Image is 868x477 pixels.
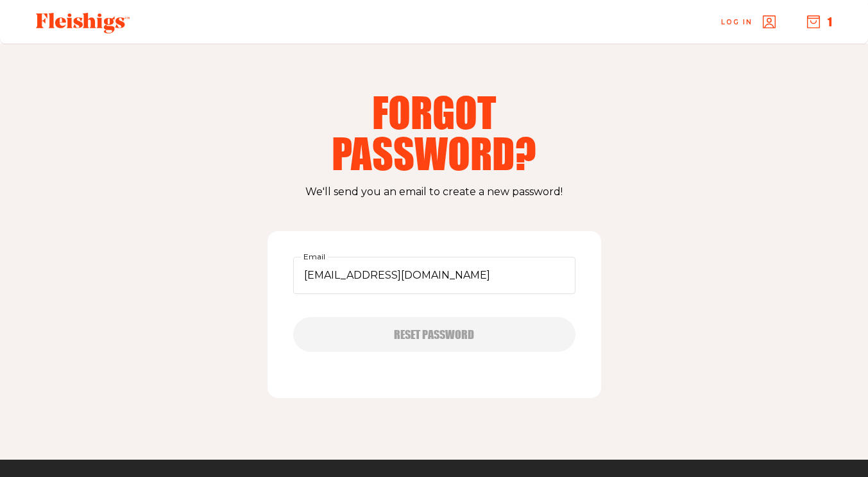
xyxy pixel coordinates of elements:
a: Log in [721,15,776,28]
button: 1 [807,15,832,29]
h2: Forgot Password? [270,91,599,173]
p: We'll send you an email to create a new password! [38,184,830,200]
input: Email [293,257,575,294]
label: Email [301,250,328,264]
span: Log in [721,17,753,27]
